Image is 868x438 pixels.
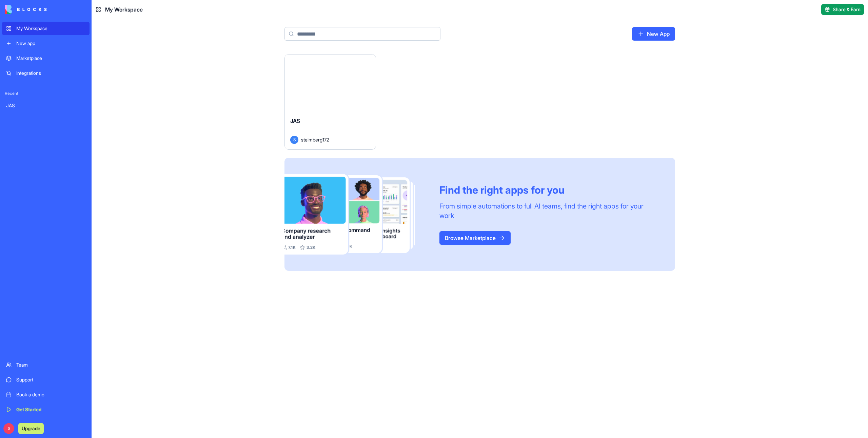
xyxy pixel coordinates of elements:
[284,174,429,255] img: Frame_181_egmpey.png
[632,27,675,41] a: New App
[439,201,659,220] div: From simple automations to full AI teams, find the right apps for your work
[439,184,659,196] div: Find the right apps for you
[2,37,90,50] a: New app
[16,391,85,398] div: Book a demo
[290,136,298,144] span: S
[5,5,47,14] img: logo
[105,5,143,14] span: My Workspace
[2,373,90,387] a: Support
[284,54,376,150] a: JASSsteimberg172
[16,362,85,368] div: Team
[16,40,85,47] div: New app
[6,102,85,109] div: JAS
[821,4,864,15] button: Share & Earn
[833,6,861,13] span: Share & Earn
[2,66,90,80] a: Integrations
[301,136,329,143] span: steimberg172
[2,99,90,112] a: JAS
[16,376,85,383] div: Support
[16,406,85,413] div: Get Started
[2,358,90,372] a: Team
[2,51,90,65] a: Marketplace
[2,22,90,35] a: My Workspace
[18,425,44,432] a: Upgrade
[16,70,85,76] div: Integrations
[16,55,85,62] div: Marketplace
[16,25,85,32] div: My Workspace
[18,423,44,434] button: Upgrade
[2,403,90,416] a: Get Started
[2,388,90,401] a: Book a demo
[2,91,90,96] span: Recent
[439,231,511,245] a: Browse Marketplace
[3,423,14,434] span: S
[290,117,300,124] span: JAS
